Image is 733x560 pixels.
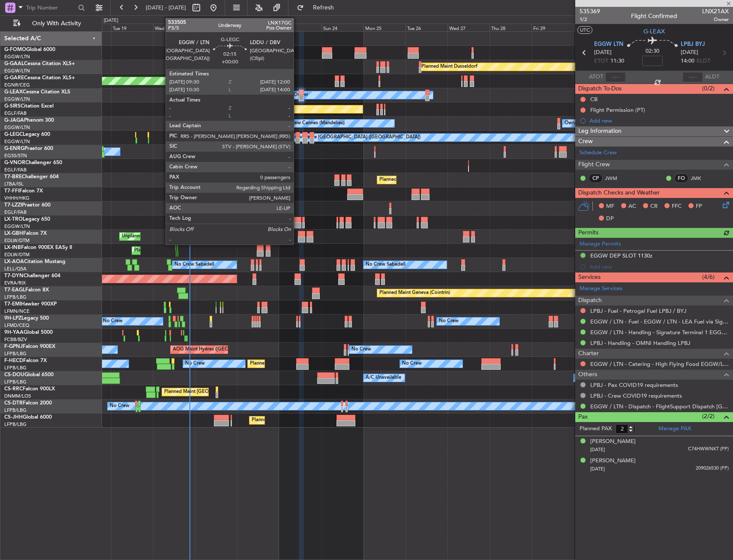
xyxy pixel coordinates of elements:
[4,217,50,222] a: LX-TROLegacy 650
[4,273,60,279] a: T7-DYNChallenger 604
[26,1,75,14] input: Trip Number
[4,330,53,335] a: 9H-YAAGlobal 5000
[168,131,303,144] div: Planned Maint [GEOGRAPHIC_DATA] ([GEOGRAPHIC_DATA])
[646,47,659,56] span: 02:30
[697,57,710,66] span: ELDT
[4,124,30,131] a: EGGW/LTN
[606,202,614,211] span: MF
[366,371,401,384] div: A/C Unavailable
[578,160,610,170] span: Flight Crew
[4,96,30,102] a: EGGW/LTN
[4,195,30,201] a: VHHH/HKG
[578,370,597,380] span: Others
[590,329,729,336] a: EGGW / LTN - Handling - Signature Terminal 1 EGGW / LTN
[4,393,31,399] a: DNMM/LOS
[578,84,622,94] span: Dispatch To-Dos
[590,106,645,114] div: Flight Permission (PT)
[4,146,53,151] a: G-ENRGPraetor 600
[565,117,591,130] div: Owner Ibiza
[681,57,694,66] span: 14:00
[4,294,27,300] a: LFPB/LBG
[4,189,19,194] span: T7-FFI
[580,7,600,16] span: 535369
[174,258,214,271] div: No Crew Sabadell
[4,316,49,321] a: 9H-LPZLegacy 500
[580,284,622,293] a: Manage Services
[253,216,388,229] div: Planned Maint [GEOGRAPHIC_DATA] ([GEOGRAPHIC_DATA])
[195,24,237,31] div: Thu 21
[4,308,30,314] a: LFMN/NCE
[4,217,23,222] span: LX-TRO
[4,203,51,208] a: T7-LZZIPraetor 600
[4,132,23,137] span: G-LEGC
[590,403,729,410] a: EGGW / LTN - Dispatch - FlightSupport Dispatch [GEOGRAPHIC_DATA]
[4,372,54,377] a: CS-DOUGlobal 6500
[4,146,24,151] span: G-ENRG
[4,174,59,180] a: T7-BREChallenger 604
[590,360,729,368] a: EGGW / LTN - Catering - High Flying Food EGGW/LTN
[9,17,93,30] button: Only With Activity
[4,167,27,173] a: EGLF/FAB
[702,273,715,281] span: (4/6)
[4,138,30,145] a: EGGW/LTN
[594,48,612,57] span: [DATE]
[672,202,682,211] span: FFC
[4,252,30,258] a: EDLW/DTM
[578,412,588,422] span: Pax
[185,357,205,370] div: No Crew
[406,24,448,31] div: Tue 26
[589,117,729,124] div: Add new
[4,47,55,52] a: G-FOMOGlobal 6000
[4,90,23,95] span: G-LEAX
[590,437,636,446] div: [PERSON_NAME]
[590,318,729,325] a: EGGW / LTN - Fuel - EGGW / LTN - LEA Fuel via Signature in EGGW
[279,24,321,31] div: Sat 23
[490,24,532,31] div: Thu 28
[4,302,21,307] span: T7-EMI
[580,425,612,433] label: Planned PAX
[237,24,279,31] div: Fri 22
[4,75,75,81] a: G-GARECessna Citation XLS+
[351,343,371,356] div: No Crew
[281,131,421,144] div: A/C Unavailable [GEOGRAPHIC_DATA] ([GEOGRAPHIC_DATA])
[4,110,27,117] a: EGLF/FAB
[590,339,690,347] a: LPBJ - Handling - OMNI Handling LPBJ
[250,357,385,370] div: Planned Maint [GEOGRAPHIC_DATA] ([GEOGRAPHIC_DATA])
[173,343,318,356] div: AOG Maint Hyères ([GEOGRAPHIC_DATA]-[GEOGRAPHIC_DATA])
[4,280,26,286] a: EVRA/RIX
[4,386,23,392] span: CS-RRC
[4,379,27,385] a: LFPB/LBG
[702,84,715,93] span: (0/2)
[111,24,153,31] div: Tue 19
[4,273,24,279] span: T7-DYN
[4,407,27,413] a: LFPB/LBG
[605,174,624,182] a: JWM
[4,174,22,180] span: T7-BRE
[321,24,363,31] div: Sun 24
[702,16,729,23] span: Owner
[103,315,123,328] div: No Crew
[448,24,490,31] div: Wed 27
[4,61,24,66] span: G-GAAL
[705,73,719,81] span: ALDT
[4,259,24,264] span: LX-AOA
[4,336,27,343] a: FCBB/BZV
[153,24,195,31] div: Wed 20
[402,357,422,370] div: No Crew
[4,203,22,208] span: T7-LZZI
[4,386,55,392] a: CS-RRCFalcon 900LX
[294,89,308,102] div: Owner
[688,446,729,453] span: C74HWWNKT (PP)
[681,40,705,49] span: LPBJ BYJ
[4,189,43,194] a: T7-FFIFalcon 7X
[590,96,598,103] div: CB
[4,153,27,159] a: EGSS/STN
[4,259,66,264] a: LX-AOACitation Mustang
[606,215,614,223] span: DP
[628,202,636,211] span: AC
[4,104,54,109] a: G-SIRSCitation Excel
[631,12,677,21] div: Flight Confirmed
[4,344,23,349] span: F-GPNJ
[610,57,624,66] span: 11:30
[4,118,54,123] a: G-JAGAPhenom 300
